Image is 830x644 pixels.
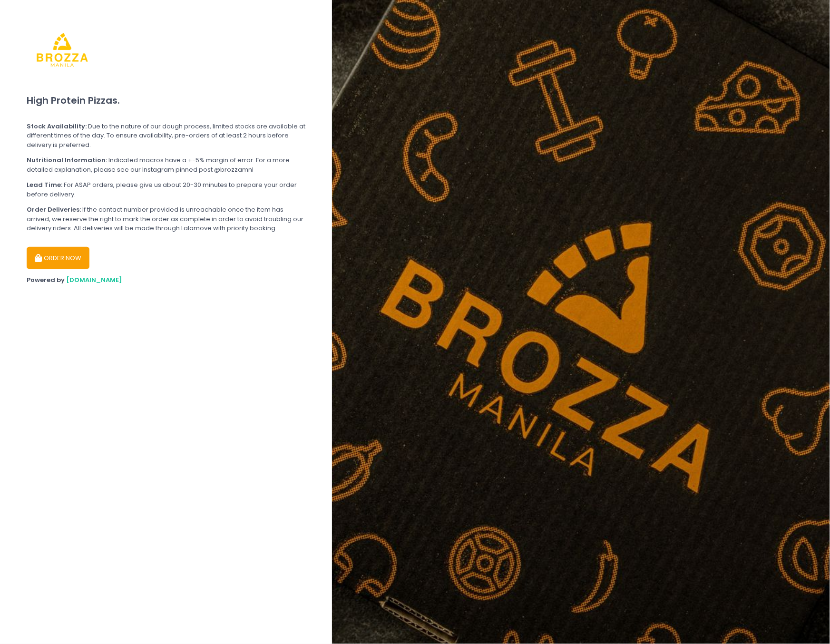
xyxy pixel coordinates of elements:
[27,86,305,116] div: High Protein Pizzas.
[27,205,81,214] b: Order Deliveries:
[27,180,305,199] div: For ASAP orders, please give us about 20-30 minutes to prepare your order before delivery.
[27,122,87,131] b: Stock Availability:
[27,247,89,270] button: ORDER NOW
[27,14,98,86] img: Brozza Manila
[27,156,107,165] b: Nutritional Information:
[27,275,305,285] div: Powered by
[66,275,122,284] a: [DOMAIN_NAME]
[27,180,62,189] b: Lead Time:
[27,122,305,150] div: Due to the nature of our dough process, limited stocks are available at different times of the da...
[27,205,305,233] div: If the contact number provided is unreachable once the item has arrived, we reserve the right to ...
[27,156,305,174] div: Indicated macros have a +-5% margin of error. For a more detailed explanation, please see our Ins...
